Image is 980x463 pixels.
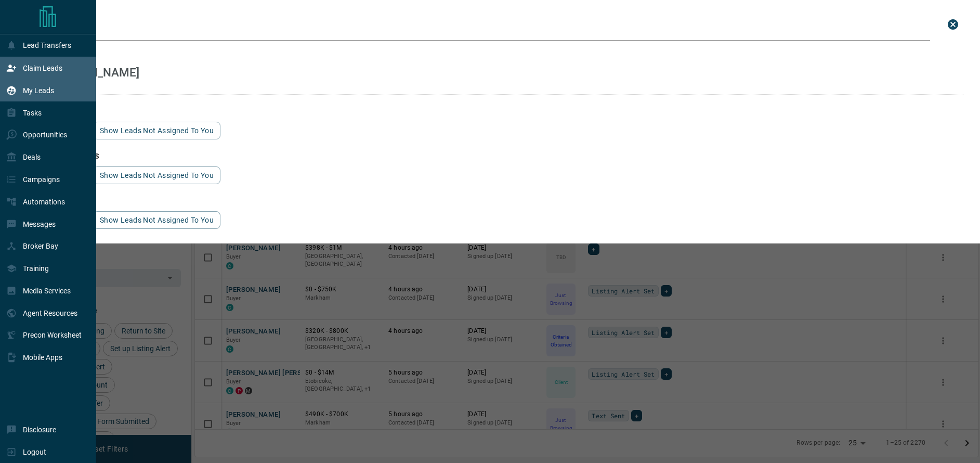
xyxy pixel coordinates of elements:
[93,122,220,139] button: show leads not assigned to you
[40,152,963,160] h3: phone matches
[943,14,963,35] button: close search bar
[93,166,220,184] button: show leads not assigned to you
[40,47,963,55] h3: name matches
[40,107,963,115] h3: email matches
[40,197,963,205] h3: id matches
[93,211,220,229] button: show leads not assigned to you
